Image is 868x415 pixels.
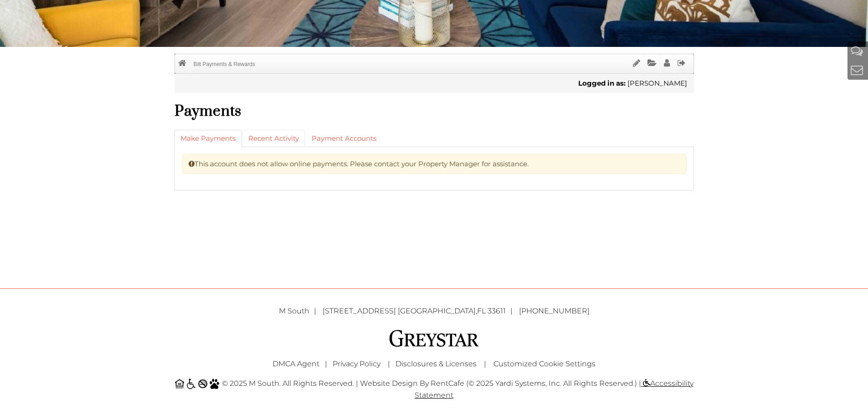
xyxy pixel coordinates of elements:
a: Sign Documents [630,54,643,73]
span: 33611 [488,307,506,315]
i: Profile [664,59,670,67]
h1: Payments [175,102,694,121]
span: | [484,359,486,368]
img: No Smoking [198,379,207,389]
a: Disclosures & Licenses [395,359,477,368]
span: M South [279,307,321,315]
span: | [388,359,390,368]
i: Sign Documents [633,59,640,67]
a: Profile [661,54,673,73]
img: Greystar logo and Greystar website [389,328,480,348]
a: Recent Activity [242,130,305,147]
i: Home [178,59,186,67]
a: Bilt Payments & Rewards [190,54,258,73]
a: Home [175,54,190,73]
b: Logged in as: [578,79,626,87]
div: © 2025 M South. All Rights Reserved. | Website Design by RentCafe (© 2025 Yardi Systems, Inc. All... [168,373,701,406]
div: This account does not allow online payments. Please contact your Property Manager for assistance. [182,154,687,174]
i: Sign Out [678,59,686,67]
span: [GEOGRAPHIC_DATA] [398,307,476,315]
a: [PHONE_NUMBER] [519,307,590,315]
span: [PERSON_NAME] [627,79,687,87]
a: Greystar DMCA Agent [272,359,319,368]
a: Documents [644,54,660,73]
img: Accessible community and Greystar Fair Housing Statement [186,379,196,389]
span: | [325,359,327,368]
a: Accessibility Statement [415,379,693,400]
img: Pet Friendly [210,379,220,389]
span: [STREET_ADDRESS] [323,307,396,315]
a: Customized Cookie Settings [493,359,596,368]
a: Make Payments [175,130,241,147]
span: FL [477,307,486,315]
img: Equal Housing Opportunity and Greystar Fair Housing Statement [175,379,184,389]
a: Contact [851,62,863,77]
a: Greystar Privacy Policy [333,359,380,368]
a: Sign Out [674,54,689,73]
a: Payment Accounts [306,130,382,147]
a: M South [STREET_ADDRESS] [GEOGRAPHIC_DATA],FL 33611 [279,307,517,315]
i: Documents [647,59,657,67]
a: Help And Support [851,43,863,58]
span: , [323,307,517,315]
